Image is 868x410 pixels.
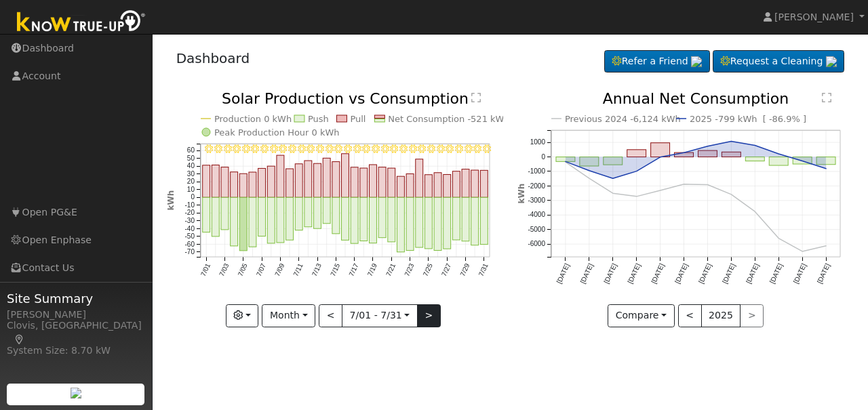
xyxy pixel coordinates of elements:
rect: onclick="" [817,157,836,165]
i: 7/14 - Clear [325,145,333,153]
text: 2025 -799 kWh [ -86.9% ] [690,114,806,124]
text: 7/25 [422,262,434,278]
i: 7/10 - Clear [288,145,296,153]
rect: onclick="" [332,198,340,234]
rect: onclick="" [285,169,293,197]
rect: onclick="" [239,173,247,197]
text: 10 [186,186,195,193]
rect: onclick="" [304,198,312,228]
text: [DATE] [650,262,665,285]
rect: onclick="" [239,198,247,251]
i: 7/09 - Clear [279,145,287,153]
rect: onclick="" [434,198,441,251]
button: 7/01 - 7/31 [342,304,418,327]
circle: onclick="" [778,237,781,240]
i: 7/03 - Clear [223,145,231,153]
text: Previous 2024 -6,124 kWh [565,114,681,124]
text: 7/13 [311,262,323,278]
circle: onclick="" [659,189,662,192]
text: Peak Production Hour 0 kWh [214,127,340,138]
text: 7/09 [273,262,285,278]
i: 7/24 - Clear [418,145,426,153]
text: 7/11 [292,262,304,278]
rect: onclick="" [323,159,330,198]
a: Refer a Friend [604,50,710,73]
text: 0 [541,153,545,161]
rect: onclick="" [258,169,265,198]
text: Pull [350,114,366,124]
text: [DATE] [816,262,831,285]
a: Request a Cleaning [713,50,844,73]
i: 7/31 - Clear [483,145,491,153]
rect: onclick="" [452,198,460,241]
rect: onclick="" [267,198,275,244]
i: 7/13 - Clear [316,145,324,153]
rect: onclick="" [360,168,368,197]
span: Site Summary [7,289,145,308]
rect: onclick="" [452,171,460,198]
circle: onclick="" [683,152,686,155]
i: 7/26 - Clear [436,145,444,153]
rect: onclick="" [249,198,256,247]
i: 7/20 - Clear [380,145,389,153]
text: [DATE] [603,262,618,285]
rect: onclick="" [277,198,284,243]
circle: onclick="" [707,145,709,148]
rect: onclick="" [406,198,414,251]
text: 7/07 [254,262,267,278]
text: 0 [191,194,195,201]
img: Know True-Up [10,7,153,38]
rect: onclick="" [425,198,432,249]
i: 7/23 - Clear [408,145,416,153]
circle: onclick="" [754,211,757,213]
text: -20 [184,209,195,217]
rect: onclick="" [332,162,340,198]
rect: onclick="" [313,198,321,229]
rect: onclick="" [770,157,789,166]
rect: onclick="" [416,198,423,248]
text: [DATE] [792,262,808,285]
i: 7/05 - Clear [241,145,250,153]
i: 7/11 - Clear [297,145,305,153]
circle: onclick="" [659,156,662,159]
i: 7/29 - Clear [464,145,472,153]
rect: onclick="" [258,198,265,237]
rect: onclick="" [443,175,451,198]
rect: onclick="" [443,198,451,249]
rect: onclick="" [295,198,302,230]
text: Net Consumption -521 kWh [388,114,509,124]
i: 7/22 - Clear [399,145,408,153]
i: 7/28 - Clear [455,145,463,153]
text: -70 [184,248,195,255]
circle: onclick="" [564,161,567,163]
rect: onclick="" [434,173,441,198]
i: 7/17 - Clear [353,145,361,153]
rect: onclick="" [285,198,293,241]
button: Month [262,304,315,327]
circle: onclick="" [683,183,686,186]
circle: onclick="" [635,195,638,198]
rect: onclick="" [341,154,349,198]
rect: onclick="" [471,170,479,197]
button: > [417,304,441,327]
rect: onclick="" [793,157,812,164]
text: [DATE] [579,262,595,285]
rect: onclick="" [580,157,599,166]
rect: onclick="" [212,165,219,198]
rect: onclick="" [369,198,376,243]
text: kWh [517,184,526,204]
text: 7/05 [236,262,248,278]
text: 40 [186,163,195,170]
rect: onclick="" [212,198,219,237]
text: -1000 [528,167,545,175]
text: -10 [184,201,195,209]
rect: onclick="" [416,159,423,198]
text: 60 [186,147,195,155]
rect: onclick="" [277,155,284,197]
rect: onclick="" [388,198,395,243]
circle: onclick="" [707,184,709,186]
text: -30 [184,217,195,224]
text: [DATE] [721,262,736,285]
text: 7/19 [366,262,378,278]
